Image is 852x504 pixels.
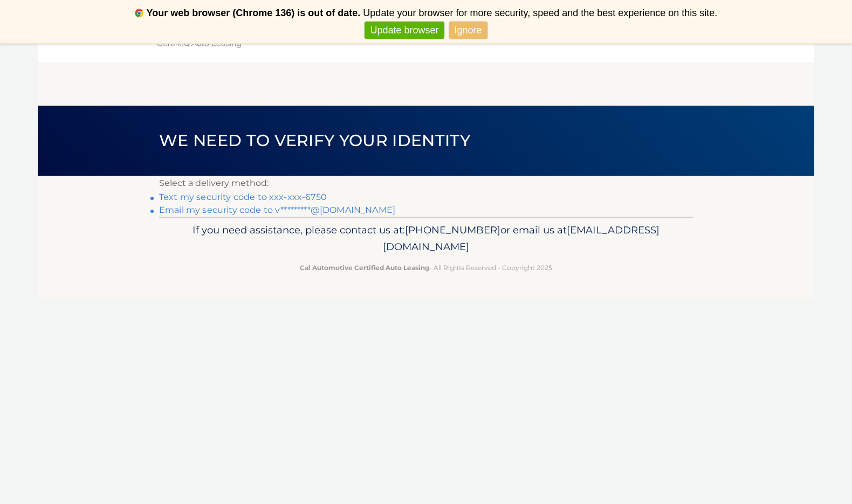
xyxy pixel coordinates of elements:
[449,22,487,39] a: Ignore
[405,224,500,236] span: [PHONE_NUMBER]
[365,22,444,39] a: Update browser
[147,8,361,18] b: Your web browser (Chrome 136) is out of date.
[159,192,327,202] a: Text my security code to xxx-xxx-6750
[300,264,429,272] strong: Cal Automotive Certified Auto Leasing
[363,8,717,18] span: Update your browser for more security, speed and the best experience on this site.
[159,130,470,150] span: We need to verify your identity
[166,222,686,256] p: If you need assistance, please contact us at: or email us at
[166,262,686,273] p: - All Rights Reserved - Copyright 2025
[159,205,395,215] a: Email my security code to v*********@[DOMAIN_NAME]
[159,176,693,191] p: Select a delivery method:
